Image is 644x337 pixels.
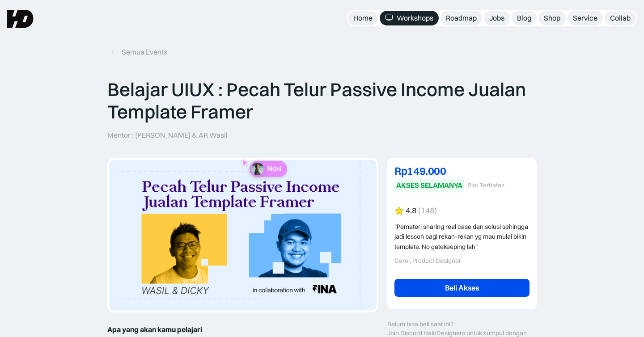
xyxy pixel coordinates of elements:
[568,11,603,25] a: Service
[396,181,462,190] div: AKSES SELAMANYA
[406,206,416,215] div: 4.8
[538,11,566,25] a: Shop
[107,325,202,334] strong: Apa yang akan kamu pelajari
[394,257,530,265] div: Carol, Product Designer
[380,11,439,25] a: Workshops
[267,164,282,173] p: Novi
[605,11,636,25] a: Collab
[394,279,530,297] a: Beli Akses
[610,13,631,23] div: Collab
[353,13,373,23] div: Home
[517,13,531,23] div: Blog
[122,47,167,57] div: Semua Events
[512,11,537,25] a: Blog
[573,13,597,23] div: Service
[484,11,510,25] a: Jobs
[489,13,504,23] div: Jobs
[418,206,437,215] div: (148)
[468,181,504,189] div: Slot Terbatas
[348,11,378,25] a: Home
[446,13,477,23] div: Roadmap
[394,165,530,176] div: Rp149.000
[107,45,171,59] a: Semua Events
[544,13,560,23] div: Shop
[107,131,228,140] p: Mentor : [PERSON_NAME] & AR Wasil
[394,222,530,252] div: "Pemateri sharing real case dan solusi sehingga jadi lesson bagi rekan-rekan yg mau mulai bikin t...
[441,11,482,25] a: Roadmap
[397,13,433,23] div: Workshops
[107,78,537,123] p: Belajar UIUX : Pecah Telur Passive Income Jualan Template Framer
